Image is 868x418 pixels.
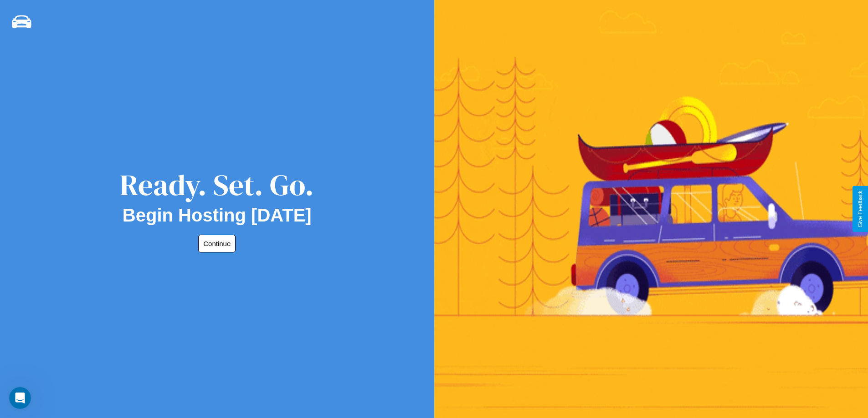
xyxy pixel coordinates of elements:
button: Continue [198,235,236,252]
iframe: Intercom live chat [9,387,31,409]
h2: Begin Hosting [DATE] [123,205,312,226]
div: Give Feedback [857,191,863,227]
div: Ready. Set. Go. [120,165,314,205]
